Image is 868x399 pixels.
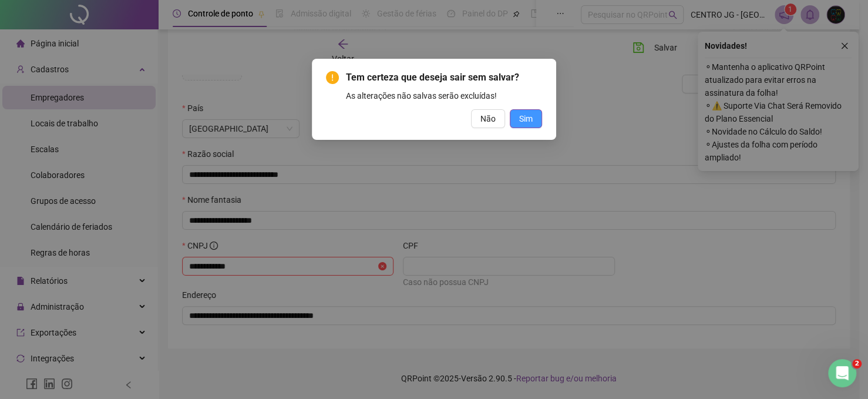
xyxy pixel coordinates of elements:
span: 2 [852,359,862,368]
button: Não [471,109,505,128]
span: Tem certeza que deseja sair sem salvar? [346,72,519,83]
span: Não [480,112,496,125]
span: Sim [519,112,533,125]
iframe: Intercom live chat [828,359,856,387]
span: As alterações não salvas serão excluídas! [346,91,497,100]
span: exclamation-circle [326,71,339,84]
button: Sim [510,109,542,128]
